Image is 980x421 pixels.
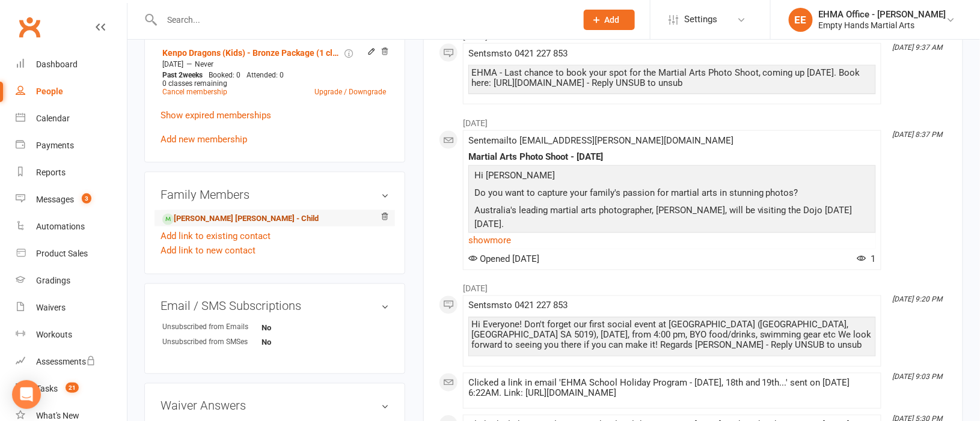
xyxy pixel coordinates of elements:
[684,6,717,33] span: Settings
[161,110,271,121] a: Show expired memberships
[468,254,539,265] span: Opened [DATE]
[36,384,58,393] div: Tasks
[36,114,70,123] div: Calendar
[16,159,127,186] a: Reports
[12,380,41,409] div: Open Intercom Messenger
[195,60,213,68] span: Never
[36,59,78,69] div: Dashboard
[262,324,331,333] strong: No
[36,249,88,258] div: Product Sales
[162,322,262,333] div: Unsubscribed from Emails
[66,383,79,393] span: 21
[82,193,91,204] span: 3
[262,338,331,347] strong: No
[162,337,262,348] div: Unsubscribed from SMSes
[16,375,127,402] a: Tasks 21
[16,321,127,348] a: Workouts
[161,244,256,258] a: Add link to new contact
[162,71,183,79] span: Past 2
[161,300,389,313] h3: Email / SMS Subscriptions
[36,141,74,150] div: Payments
[36,330,72,339] div: Workouts
[468,152,876,162] div: Martial Arts Photo Shoot - [DATE]
[468,135,733,146] span: Sent email to [EMAIL_ADDRESS][PERSON_NAME][DOMAIN_NAME]
[36,168,66,177] div: Reports
[36,357,96,366] div: Assessments
[16,348,127,375] a: Assessments
[16,294,127,321] a: Waivers
[162,213,319,226] a: [PERSON_NAME] [PERSON_NAME] - Child
[893,373,943,381] i: [DATE] 9:03 PM
[162,88,227,96] a: Cancel membership
[161,229,271,244] a: Add link to existing contact
[471,168,873,186] p: Hi [PERSON_NAME]
[16,105,127,132] a: Calendar
[161,134,247,145] a: Add new membership
[468,232,876,249] a: show more
[159,71,206,79] div: weeks
[439,111,948,130] li: [DATE]
[468,300,568,311] span: Sent sms to 0421 227 853
[468,48,568,59] span: Sent sms to 0421 227 853
[161,188,389,201] h3: Family Members
[471,68,873,88] div: EHMA - Last chance to book your spot for the Martial Arts Photo Shoot, coming up [DATE]. Book her...
[162,48,342,58] a: Kenpo Dragons (Kids) - Bronze Package (1 class/wk) - Per Term Fee
[158,11,568,28] input: Search...
[162,79,227,88] span: 0 classes remaining
[36,411,79,420] div: What's New
[789,8,813,32] div: EE
[16,51,127,78] a: Dashboard
[14,12,44,42] a: Clubworx
[584,10,635,30] button: Add
[247,71,284,79] span: Attended: 0
[36,195,74,204] div: Messages
[16,78,127,105] a: People
[36,276,70,285] div: Gradings
[819,20,946,31] div: Empty Hands Martial Arts
[893,130,943,139] i: [DATE] 8:37 PM
[468,378,876,399] div: Clicked a link in email 'EHMA School Holiday Program - [DATE], 18th and 19th...' sent on [DATE] 6...
[36,222,85,231] div: Automations
[471,186,873,203] p: Do you want to capture your family's passion for martial arts in stunning photos?
[439,276,948,295] li: [DATE]
[36,303,66,312] div: Waivers
[314,88,386,96] a: Upgrade / Downgrade
[16,186,127,213] a: Messages 3
[16,132,127,159] a: Payments
[893,43,943,52] i: [DATE] 9:37 AM
[471,320,873,351] div: Hi Everyone! Don't forget our first social event at [GEOGRAPHIC_DATA] ([GEOGRAPHIC_DATA], [GEOGRA...
[16,240,127,267] a: Product Sales
[16,213,127,240] a: Automations
[893,295,943,304] i: [DATE] 9:20 PM
[471,203,873,235] p: Australia's leading martial arts photographer, [PERSON_NAME], will be visiting the Dojo [DATE][DA...
[857,254,876,265] span: 1
[209,71,240,79] span: Booked: 0
[159,59,389,69] div: —
[819,9,946,20] div: EHMA Office - [PERSON_NAME]
[16,267,127,294] a: Gradings
[36,86,63,96] div: People
[605,15,620,25] span: Add
[161,399,389,413] h3: Waiver Answers
[162,60,183,68] span: [DATE]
